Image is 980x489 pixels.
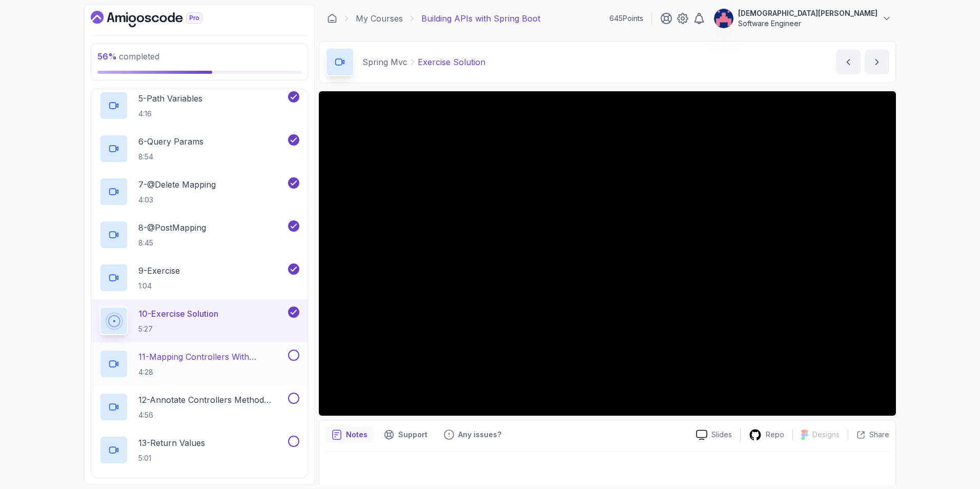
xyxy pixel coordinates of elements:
button: 7-@Delete Mapping4:03 [99,177,299,206]
p: 8 - @PostMapping [138,221,206,234]
p: 10 - Exercise Solution [138,308,218,320]
button: 6-Query Params8:54 [99,134,299,163]
iframe: 10 - Exercise Solution [319,91,896,416]
p: 11 - Mapping Controllers With @Requestmapping [138,351,286,363]
p: Any issues? [458,430,501,440]
a: My Courses [356,12,403,25]
p: 1:04 [138,281,180,291]
p: [DEMOGRAPHIC_DATA][PERSON_NAME] [738,8,877,18]
p: Slides [711,430,732,440]
p: 645 Points [609,13,643,24]
p: Repo [766,430,784,440]
p: Support [398,430,427,440]
p: Building APIs with Spring Boot [421,12,540,25]
button: next content [865,50,889,74]
p: Share [869,430,889,440]
p: 4:56 [138,410,286,420]
button: previous content [836,50,861,74]
p: 9 - Exercise [138,264,180,277]
p: Notes [346,430,367,440]
a: Dashboard [327,13,337,24]
button: 9-Exercise1:04 [99,263,299,292]
button: 10-Exercise Solution5:27 [99,307,299,335]
p: Designs [812,430,840,440]
button: user profile image[DEMOGRAPHIC_DATA][PERSON_NAME]Software Engineer [713,8,892,29]
p: 7 - @Delete Mapping [138,178,216,191]
button: 11-Mapping Controllers With @Requestmapping4:28 [99,350,299,378]
img: user profile image [714,9,733,28]
span: 56 % [97,51,117,62]
p: Exercise Solution [418,56,485,68]
p: Spring Mvc [362,56,407,68]
p: 4:16 [138,109,202,119]
button: Share [848,430,889,440]
button: 12-Annotate Controllers Method Arguments4:56 [99,393,299,421]
button: 8-@PostMapping8:45 [99,220,299,249]
a: Repo [741,429,792,441]
p: Software Engineer [738,18,877,29]
a: Slides [688,430,740,440]
p: 4:28 [138,367,286,377]
button: Feedback button [438,426,507,443]
button: notes button [325,426,374,443]
p: 5:27 [138,324,218,334]
p: 13 - Return Values [138,437,205,449]
p: 8:45 [138,238,206,248]
p: 8:54 [138,152,203,162]
button: Support button [378,426,434,443]
span: completed [97,51,159,62]
p: 6 - Query Params [138,135,203,148]
p: 5 - Path Variables [138,92,202,105]
p: 12 - Annotate Controllers Method Arguments [138,394,286,406]
button: 5-Path Variables4:16 [99,91,299,120]
a: Dashboard [91,11,226,27]
p: 4:03 [138,195,216,205]
button: 13-Return Values5:01 [99,436,299,464]
p: 5:01 [138,453,205,463]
